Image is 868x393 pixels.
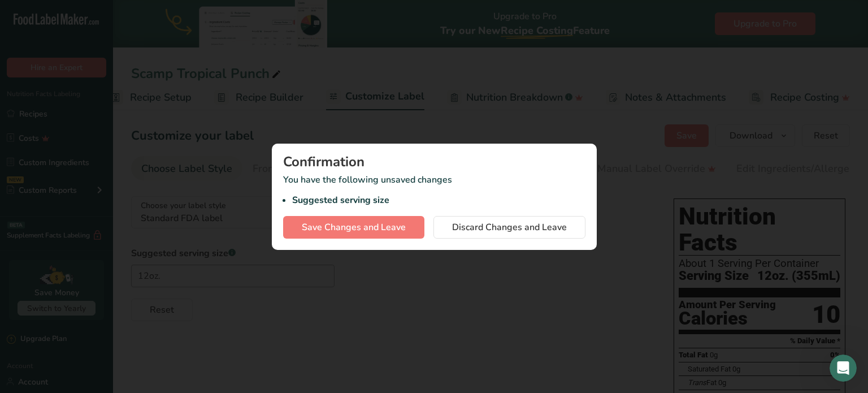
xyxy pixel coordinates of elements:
button: Save Changes and Leave [283,216,424,239]
span: Save Changes and Leave [302,221,406,234]
p: You have the following unsaved changes [283,173,585,207]
button: Discard Changes and Leave [433,216,585,239]
span: Discard Changes and Leave [452,221,567,234]
div: Confirmation [283,155,585,169]
iframe: Intercom live chat [830,355,857,382]
li: Suggested serving size [292,193,585,207]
